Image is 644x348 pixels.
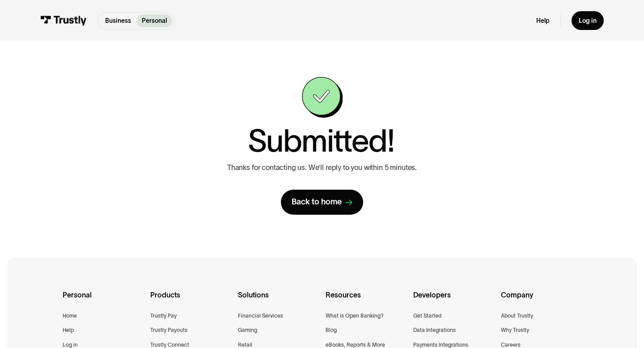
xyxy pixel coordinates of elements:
[413,311,441,321] a: Get Started
[238,311,283,321] a: Financial Services
[326,289,406,311] div: Resources
[413,289,494,311] div: Developers
[326,326,337,335] a: Blog
[227,163,417,172] p: Thanks for contacting us. We’ll reply to you within 5 minutes.
[150,326,187,335] a: Trustly Payouts
[292,197,342,207] div: Back to home
[63,289,143,311] div: Personal
[63,326,74,335] a: Help
[248,125,394,156] h1: Submitted!
[238,289,318,311] div: Solutions
[536,17,550,25] a: Help
[579,17,597,25] div: Log in
[238,326,257,335] a: Gaming
[150,311,177,321] a: Trustly Pay
[501,326,529,335] a: Why Trustly
[150,289,231,311] div: Products
[413,326,456,335] a: Data Integrations
[40,16,87,25] img: Trustly Logo
[100,14,136,27] a: Business
[281,190,363,214] a: Back to home
[136,14,172,27] a: Personal
[105,16,131,25] p: Business
[326,311,384,321] a: What is Open Banking?
[501,289,581,311] div: Company
[501,311,533,321] a: About Trustly
[63,311,77,321] a: Home
[142,16,167,25] p: Personal
[572,11,604,30] a: Log in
